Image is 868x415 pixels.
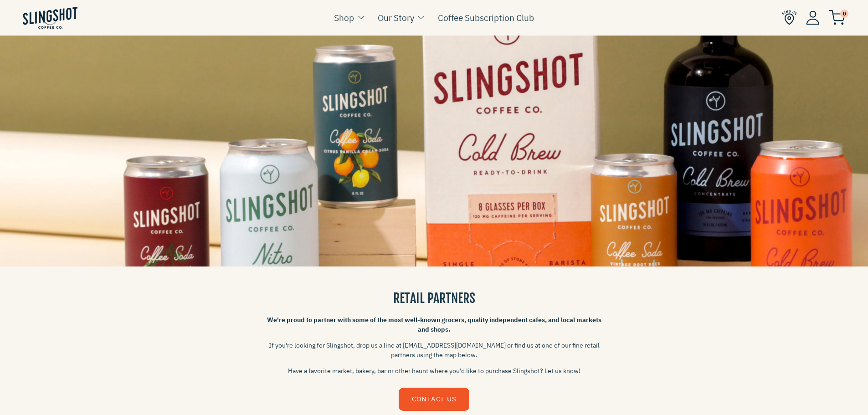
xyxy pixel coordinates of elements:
a: 0 [829,12,845,23]
img: Find Us [782,10,797,25]
a: Coffee Subscription Club [438,11,534,25]
span: 0 [840,10,848,18]
a: CONTACT US [399,388,469,411]
strong: We're proud to partner with some of the most well-known grocers, quality independent cafes, and l... [267,316,601,333]
h3: RETAIL PARTNERS [266,289,603,307]
img: Account [806,10,820,25]
p: Have a favorite market, bakery, bar or other haunt where you'd like to purchase Slingshot? Let us... [266,366,603,376]
p: If you're looking for Slingshot, drop us a line at [EMAIL_ADDRESS][DOMAIN_NAME] or find us at one... [266,341,603,360]
a: Our Story [378,11,414,25]
img: cart [829,10,845,25]
a: Shop [334,11,354,25]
